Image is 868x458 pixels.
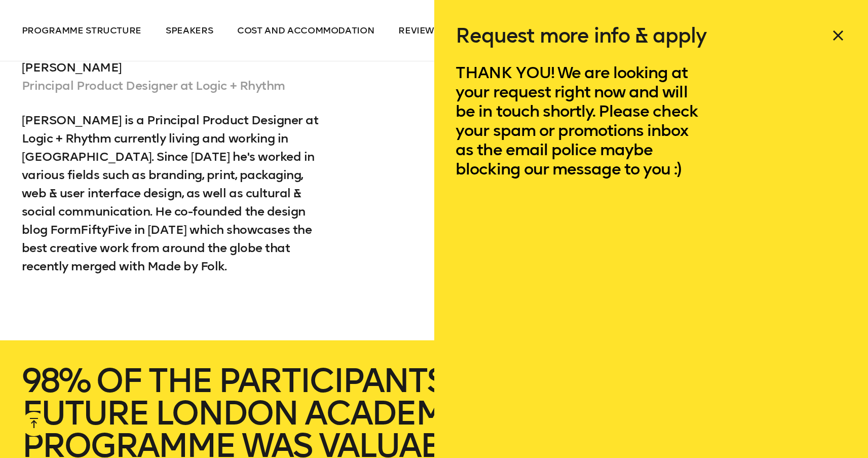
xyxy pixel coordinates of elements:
[22,58,326,77] p: [PERSON_NAME]
[166,25,213,36] span: Speakers
[398,25,440,36] span: Reviews
[22,111,326,275] p: [PERSON_NAME] is a Principal Product Designer at Logic + Rhythm currently living and working in [...
[456,24,846,47] h6: Request more info & apply
[22,25,141,36] span: Programme Structure
[456,63,709,179] div: THANK YOU! We are looking at your request right now and will be in touch shortly. Please check yo...
[22,77,326,95] p: Principal Product Designer at Logic + Rhythm
[237,25,374,36] span: Cost and Accommodation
